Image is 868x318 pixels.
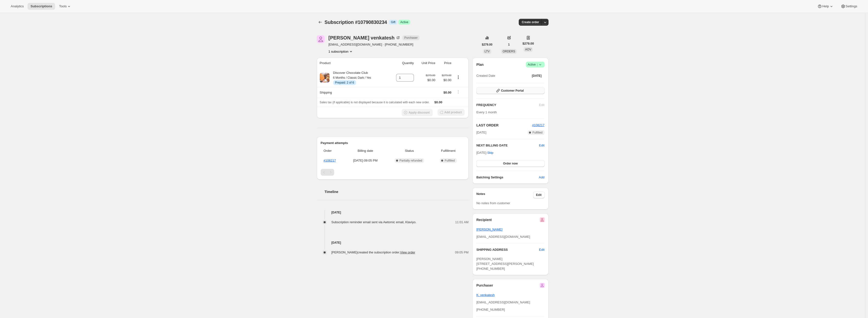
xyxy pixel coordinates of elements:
[838,3,860,10] button: Settings
[484,149,496,157] button: Skip
[476,130,486,135] span: [DATE]
[539,143,544,148] button: Edit
[404,36,418,40] span: Purchaser
[399,159,422,163] span: Partially refunded
[442,74,451,77] small: $279.00
[532,123,545,128] button: #108217
[347,158,384,163] span: [DATE] · 09:05 PM
[503,162,518,165] span: Order now
[400,251,415,254] a: View order
[476,308,505,311] span: [PHONE_NUMBER]
[476,123,532,128] h2: LAST ORDER
[476,228,502,231] a: [PERSON_NAME]
[454,89,462,95] button: Shipping actions
[814,3,837,10] button: Help
[536,246,547,254] button: Edit
[476,247,539,252] h3: SHIPPING ADDRESS
[519,19,542,26] button: Create order
[476,143,539,148] h2: NEXT BILLING DATE
[532,74,542,78] span: [DATE]
[503,50,515,53] span: ORDERS
[321,145,345,156] th: Order
[11,4,24,8] span: Analytics
[329,42,420,47] span: [EMAIL_ADDRESS][DOMAIN_NAME] · [PHONE_NUMBER]
[321,141,465,145] h2: Payment attempts
[317,240,469,245] h4: [DATE]
[317,87,389,98] th: Shipping
[325,189,469,194] h2: Timeline
[445,159,455,163] span: Fulfilled
[347,148,384,153] span: Billing date
[536,173,547,181] button: Add
[476,283,493,288] h2: Purchaser
[476,103,539,107] h2: FREQUENCY
[455,220,469,225] span: 11:01 AM
[426,78,435,83] span: $0.00
[476,62,484,67] h2: Plan
[501,89,524,93] span: Customer Portal
[487,150,493,155] span: Skip
[320,101,430,104] span: Sales tax (if applicable) is not displayed because it is calculated with each new order.
[454,75,462,80] button: Product actions
[476,151,493,154] span: [DATE] ·
[389,58,415,68] th: Quantity
[438,78,451,83] span: $0.00
[331,251,415,254] span: [PERSON_NAME] created the subscription order.
[528,62,543,67] span: Active
[476,235,530,239] span: [EMAIL_ADDRESS][DOMAIN_NAME]
[426,74,435,77] small: $279.00
[329,35,400,40] div: [PERSON_NAME] venkatesh
[476,293,495,297] a: K. venkatesh
[28,3,55,10] button: Subscriptions
[317,58,389,68] th: Product
[476,257,534,270] span: [PERSON_NAME] [STREET_ADDRESS][PERSON_NAME] [PHONE_NUMBER]
[476,175,539,180] h6: Batching Settings
[331,220,417,224] span: Subscription reminder email sent via Awtomic email, Klaviyo.
[476,192,533,198] h3: Notes
[30,4,52,8] span: Subscriptions
[539,175,544,180] span: Add
[415,58,437,68] th: Unit Price
[317,210,469,215] h4: [DATE]
[56,3,74,10] button: Tools
[437,58,453,68] th: Price
[329,49,353,54] button: Product actions
[476,110,497,114] span: Every 1 month
[537,63,538,67] span: |
[822,4,829,8] span: Help
[476,160,544,167] button: Order now
[482,43,492,47] span: $279.00
[329,70,371,85] div: Discover Chocolate Club
[485,50,490,53] span: LTV
[8,3,27,10] button: Analytics
[400,20,408,24] span: Active
[455,250,469,255] span: 09:05 PM
[846,4,857,8] span: Settings
[533,192,545,198] button: Edit
[505,41,513,48] button: 1
[539,247,544,252] span: Edit
[317,19,324,26] button: Subscriptions
[435,148,462,153] span: Fulfillment
[325,19,387,25] span: Subscription #10790830234
[508,43,510,47] span: 1
[476,73,495,78] span: Created Date
[320,73,329,83] img: product img
[522,41,534,46] span: $279.00
[536,193,542,197] span: Edit
[333,76,371,79] small: 6 Months / Classic Dark / Yes
[387,148,432,153] span: Status
[476,201,510,205] span: No notes from customer
[335,81,354,85] span: Prepaid: 2 of 6
[59,4,67,8] span: Tools
[476,87,544,94] button: Customer Portal
[532,123,545,127] span: #108217
[476,217,492,222] h2: Recipient
[317,35,325,43] span: Karthik venkatesh
[476,300,530,304] span: [EMAIL_ADDRESS][DOMAIN_NAME]
[324,159,336,162] a: #108217
[525,48,531,51] span: AOV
